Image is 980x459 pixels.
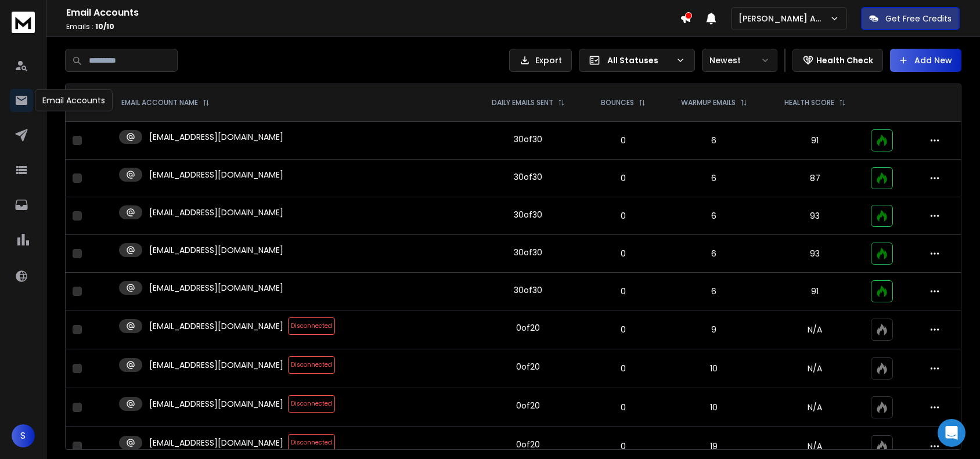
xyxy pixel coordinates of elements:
[514,247,542,258] div: 30 of 30
[592,285,655,297] p: 0
[12,424,35,447] button: S
[149,207,283,218] p: [EMAIL_ADDRESS][DOMAIN_NAME]
[514,171,542,183] div: 30 of 30
[149,320,283,332] p: [EMAIL_ADDRESS][DOMAIN_NAME]
[288,317,335,335] span: Disconnected
[592,210,655,222] p: 0
[773,363,857,374] p: N/A
[66,22,680,31] p: Emails :
[149,169,283,180] p: [EMAIL_ADDRESS][DOMAIN_NAME]
[938,419,965,447] div: Open Intercom Messenger
[773,440,857,452] p: N/A
[509,49,572,72] button: Export
[514,133,542,145] div: 30 of 30
[592,324,655,335] p: 0
[516,400,540,411] div: 0 of 20
[592,135,655,146] p: 0
[516,361,540,373] div: 0 of 20
[662,122,766,160] td: 6
[607,55,671,66] p: All Statuses
[492,98,553,107] p: DAILY EMAILS SENT
[35,89,113,111] div: Email Accounts
[792,49,883,72] button: Health Check
[66,6,680,20] h1: Email Accounts
[592,402,655,413] p: 0
[662,160,766,197] td: 6
[662,310,766,349] td: 9
[149,244,283,256] p: [EMAIL_ADDRESS][DOMAIN_NAME]
[149,398,283,410] p: [EMAIL_ADDRESS][DOMAIN_NAME]
[773,402,857,413] p: N/A
[662,273,766,310] td: 6
[516,439,540,450] div: 0 of 20
[766,273,864,310] td: 91
[681,98,736,107] p: WARMUP EMAILS
[773,324,857,335] p: N/A
[662,197,766,235] td: 6
[861,7,960,30] button: Get Free Credits
[516,322,540,334] div: 0 of 20
[885,13,952,24] p: Get Free Credits
[592,363,655,374] p: 0
[288,395,335,413] span: Disconnected
[601,98,634,107] p: BOUNCES
[95,21,114,31] span: 10 / 10
[514,209,542,221] div: 30 of 30
[149,359,283,371] p: [EMAIL_ADDRESS][DOMAIN_NAME]
[816,55,873,66] p: Health Check
[766,235,864,273] td: 93
[149,437,283,449] p: [EMAIL_ADDRESS][DOMAIN_NAME]
[766,122,864,160] td: 91
[592,172,655,184] p: 0
[514,284,542,296] div: 30 of 30
[784,98,834,107] p: HEALTH SCORE
[121,98,210,107] div: EMAIL ACCOUNT NAME
[288,434,335,451] span: Disconnected
[766,197,864,235] td: 93
[288,356,335,374] span: Disconnected
[12,12,35,33] img: logo
[890,49,961,72] button: Add New
[149,131,283,143] p: [EMAIL_ADDRESS][DOMAIN_NAME]
[702,49,777,72] button: Newest
[592,248,655,259] p: 0
[738,13,830,24] p: [PERSON_NAME] Agency
[662,388,766,427] td: 10
[592,440,655,452] p: 0
[766,160,864,197] td: 87
[662,349,766,388] td: 10
[662,235,766,273] td: 6
[149,282,283,294] p: [EMAIL_ADDRESS][DOMAIN_NAME]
